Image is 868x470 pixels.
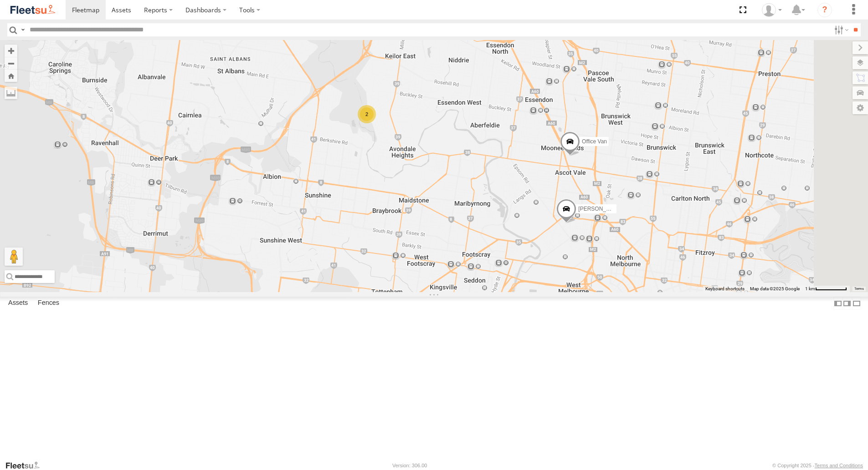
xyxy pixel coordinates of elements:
span: Office Van [582,138,607,145]
div: 2 [358,105,376,123]
div: © Copyright 2025 - [772,463,863,468]
label: Search Filter Options [831,23,850,36]
span: 1 km [805,286,815,291]
label: Measure [5,86,17,99]
button: Keyboard shortcuts [705,286,745,292]
div: Version: 306.00 [392,463,427,468]
label: Dock Summary Table to the Right [842,297,852,310]
a: Visit our Website [5,461,47,470]
div: Peter Edwardes [759,3,785,17]
button: Zoom Home [5,70,17,82]
label: Hide Summary Table [852,297,861,310]
img: fleetsu-logo-horizontal.svg [9,4,56,16]
a: Terms (opens in new tab) [854,287,864,290]
button: Map Scale: 1 km per 66 pixels [802,286,850,292]
button: Drag Pegman onto the map to open Street View [5,248,23,266]
span: [PERSON_NAME] [578,206,623,212]
button: Zoom in [5,45,17,57]
label: Fences [33,297,64,310]
i: ? [817,3,832,17]
label: Search Query [19,23,26,36]
button: Zoom out [5,57,17,70]
label: Assets [4,297,32,310]
label: Map Settings [853,101,868,114]
a: Terms and Conditions [815,463,863,468]
span: Map data ©2025 Google [750,286,800,291]
label: Dock Summary Table to the Left [833,297,842,310]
